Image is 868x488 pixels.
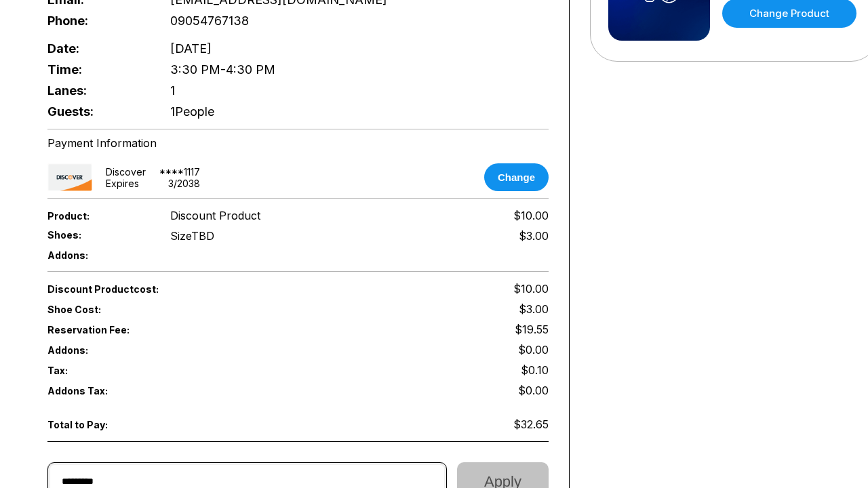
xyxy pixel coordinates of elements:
[47,62,148,77] span: Time:
[170,209,260,222] span: Discount Product
[47,304,148,315] span: Shoe Cost:
[47,283,298,295] span: Discount Product cost:
[515,323,549,336] span: $19.55
[170,229,214,243] div: Size TBD
[47,385,148,396] span: Addons Tax:
[170,83,175,98] span: 1
[518,384,549,397] span: $0.00
[513,209,549,222] span: $10.00
[47,365,148,376] span: Tax:
[513,282,549,296] span: $10.00
[170,14,249,28] span: 09054767138
[47,210,148,222] span: Product:
[521,363,549,377] span: $0.10
[47,324,298,335] span: Reservation Fee:
[484,163,549,191] button: Change
[518,343,549,357] span: $0.00
[47,83,148,98] span: Lanes:
[170,62,275,77] span: 3:30 PM - 4:30 PM
[47,104,148,119] span: Guests:
[47,136,549,150] div: Payment Information
[519,302,549,316] span: $3.00
[519,229,549,243] div: $3.00
[106,166,146,178] div: discover
[47,249,148,261] span: Addons:
[168,178,200,189] div: 3 / 2038
[47,41,148,56] span: Date:
[47,229,148,241] span: Shoes:
[106,178,139,189] div: Expires
[47,419,148,430] span: Total to Pay:
[47,344,148,356] span: Addons:
[170,41,212,56] span: [DATE]
[170,104,214,119] span: 1 People
[47,14,148,28] span: Phone:
[513,418,549,431] span: $32.65
[47,163,92,191] img: card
